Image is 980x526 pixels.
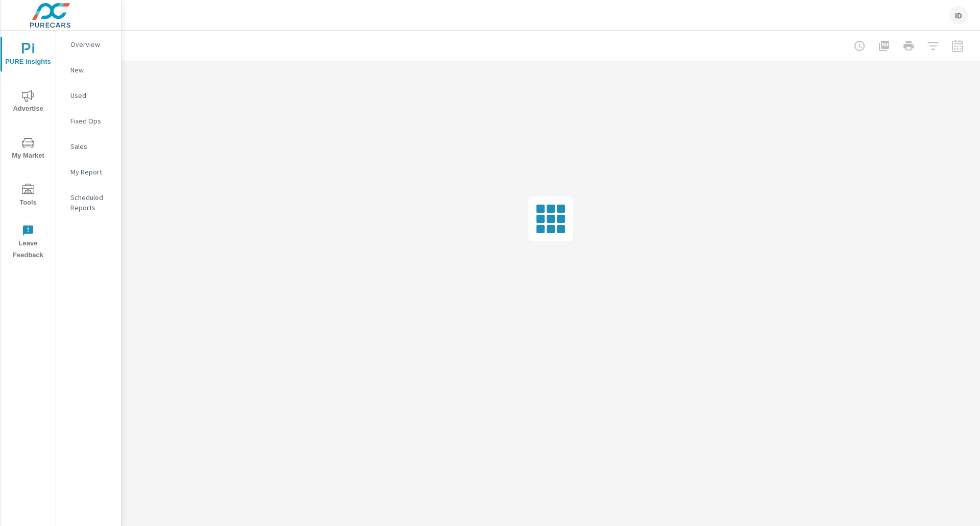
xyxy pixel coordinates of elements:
p: My Report [70,167,113,177]
div: ID [949,6,968,24]
div: Sales [56,139,121,154]
div: nav menu [1,31,56,265]
div: Scheduled Reports [56,190,121,215]
span: Advertise [4,90,53,115]
div: My Report [56,164,121,180]
p: New [70,65,113,75]
span: My Market [4,137,53,162]
div: New [56,62,121,78]
div: Used [56,88,121,103]
p: Sales [70,141,113,152]
span: PURE Insights [4,43,53,68]
div: Fixed Ops [56,113,121,129]
p: Scheduled Reports [70,192,113,213]
div: Overview [56,37,121,52]
p: Fixed Ops [70,116,113,126]
span: Tools [4,184,53,209]
p: Overview [70,39,113,49]
p: Used [70,90,113,101]
span: Leave Feedback [4,224,53,261]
